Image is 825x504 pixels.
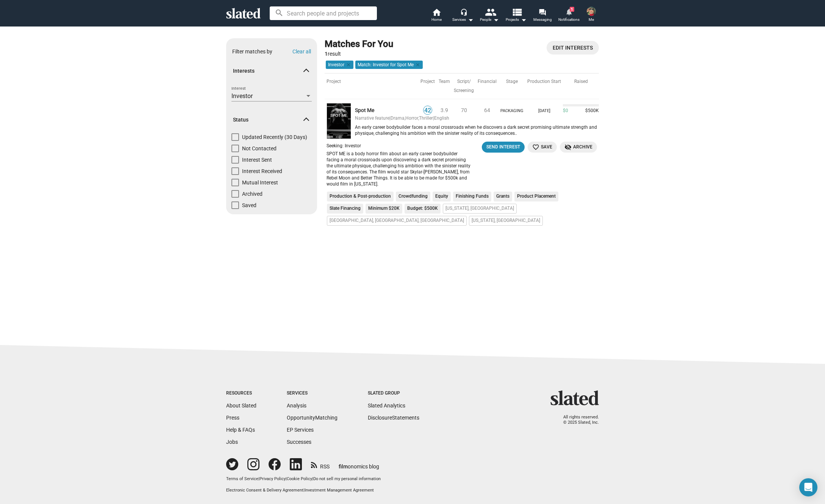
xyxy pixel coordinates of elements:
th: Raised [563,73,599,99]
li: Grants [494,192,512,201]
th: Team [437,73,452,99]
span: Drama, [391,115,405,121]
button: Projects [503,8,529,24]
a: Messaging [529,8,556,24]
span: Not Contacted [242,145,277,152]
li: Equity [433,192,451,201]
div: People [480,15,499,24]
mat-icon: clear [344,61,351,68]
th: Script/ Screening [452,73,476,99]
th: Project [325,73,355,99]
span: Save [532,143,552,151]
a: Home [423,8,450,24]
span: 3.9 [441,107,448,113]
input: Search people and projects [270,6,377,20]
strong: 1 [325,51,328,57]
a: Successes [287,439,311,445]
button: Clear all [292,48,311,55]
mat-expansion-panel-header: Interests [226,59,317,83]
button: Do not sell my personal information [313,476,381,482]
span: Updated Recently (30 Days) [242,133,307,141]
button: Services [450,8,476,24]
span: Saved [242,201,256,209]
span: Archive [564,143,592,151]
li: [US_STATE], [GEOGRAPHIC_DATA] [469,216,543,226]
a: DisclosureStatements [368,415,419,421]
li: [GEOGRAPHIC_DATA], [GEOGRAPHIC_DATA], [GEOGRAPHIC_DATA] [327,216,467,226]
span: 64 [484,107,490,113]
a: Cookie Policy [287,476,312,481]
span: 70 [461,107,467,113]
span: result [325,51,341,57]
li: Budget: $500K [405,204,441,214]
span: Projects [506,15,527,24]
span: Notifications [558,15,580,24]
mat-icon: arrow_drop_down [466,15,475,24]
div: Send Interest [486,143,520,151]
th: Financial [476,73,498,99]
div: Interests [226,85,317,108]
a: Analysis [287,403,306,409]
div: Slated Group [368,390,419,396]
li: Finishing Funds [453,192,491,201]
div: Matches For You [325,38,393,50]
th: Production Start [525,73,563,99]
mat-icon: clear [414,61,420,68]
span: 1 [570,7,574,12]
span: | [303,488,305,493]
td: [DATE] [525,99,563,115]
span: | [433,115,434,121]
li: Crowdfunding [396,192,430,201]
span: Narrative feature | [355,115,391,121]
span: | [286,476,287,481]
span: Messaging [533,15,552,24]
a: OpportunityMatching [287,415,337,421]
mat-chip: Investor [326,61,353,69]
span: Mutual Interest [242,179,278,186]
span: | [312,476,313,481]
span: $500K [582,108,599,114]
a: Open profile page - Settings dialog [547,41,599,55]
mat-icon: view_list [511,6,522,17]
span: 42 [423,107,432,114]
div: Resources [226,390,256,396]
a: filmonomics blog [339,457,379,470]
a: Electronic Consent & Delivery Agreement [226,488,303,493]
mat-icon: visibility_off [564,144,572,151]
div: An early career bodybuilder faces a moral crossroads when he discovers a dark secret promising ul... [355,125,599,137]
mat-icon: people [485,6,496,17]
p: All rights reserved. © 2025 Slated, Inc. [555,415,599,426]
a: Jobs [226,439,238,445]
a: About Slated [226,403,256,409]
li: Product Placement [514,192,558,201]
span: Horror, [405,115,419,121]
a: 1Notifications [556,8,582,24]
mat-icon: forum [539,8,546,16]
mat-expansion-panel-header: Status [226,108,317,132]
img: Greg McDonald [587,7,596,16]
div: Services [287,390,337,396]
a: Help & FAQs [226,427,255,433]
mat-chip: Match: Investor for Spot Me [355,61,423,69]
mat-icon: arrow_drop_down [519,15,528,24]
td: Packaging [498,99,525,115]
span: Interest Received [242,167,282,175]
span: Me [589,15,594,24]
li: Production & Post-production [327,192,394,201]
button: Save [528,142,557,153]
button: Send Interest [482,142,525,153]
span: $0 [563,108,568,114]
th: Stage [498,73,525,99]
a: Terms of Service [226,476,258,481]
li: [US_STATE], [GEOGRAPHIC_DATA] [443,204,517,214]
span: Status [233,116,304,123]
span: Investor [231,92,253,100]
a: Privacy Policy [259,476,286,481]
a: EP Services [287,427,314,433]
button: Archive [560,142,597,153]
span: Edit Interests [553,41,593,55]
a: RSS [311,459,330,470]
div: Status [226,133,317,213]
a: Slated Analytics [368,403,405,409]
